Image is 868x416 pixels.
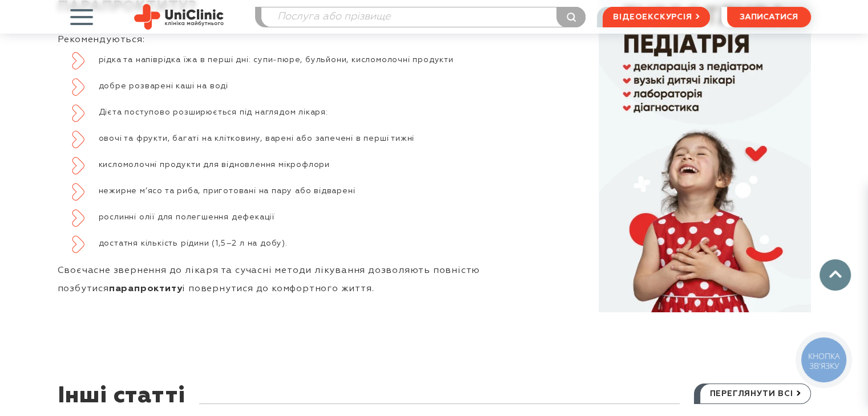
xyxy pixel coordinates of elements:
a: переглянути всі [694,384,811,404]
li: рідка та напіврідка їжа в перші дні: супи-пюре, бульйони, кисломолочні продукти [72,52,554,68]
img: Uniclinic [134,4,224,30]
span: відеоекскурсія [613,7,692,27]
li: кисломолочні продукти для відновлення мікрофлори [72,157,554,173]
p: Своєчасне звернення до лікаря та сучасні методи лікування дозволяють повністю позбутися і поверну... [58,262,554,298]
li: нежирне м’ясо та риба, приготовані на пару або відварені [72,183,554,199]
span: КНОПКА ЗВ'ЯЗКУ [808,350,839,371]
li: достатня кількість рідини (1,5–2 л на добу). [72,235,554,251]
li: Дієта поступово розширюється під наглядом лікаря: [72,104,554,120]
strong: парапроктиту [109,284,183,293]
button: записатися [727,7,811,27]
p: Рекомендуються: [58,31,554,49]
li: рослинні олії для полегшення дефекації [72,209,554,225]
li: добре розварені каші на воді [72,78,554,94]
span: записатися [740,13,798,21]
span: переглянути всі [710,384,793,403]
input: Послуга або прізвище [261,7,586,27]
li: овочі та фрукти, багаті на клітковину, варені або запечені в перші тижні [72,130,554,146]
a: відеоекскурсія [603,7,709,27]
